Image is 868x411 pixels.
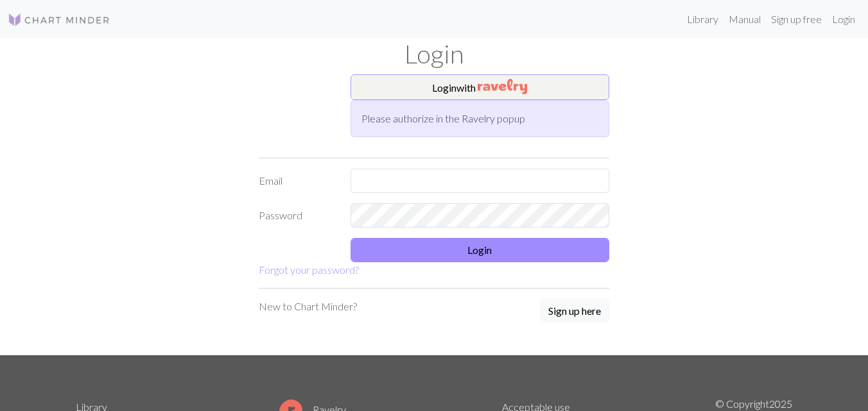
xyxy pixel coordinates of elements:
[724,6,766,32] a: Manual
[682,6,724,32] a: Library
[351,100,610,137] div: Please authorize in the Ravelry popup
[251,169,343,193] label: Email
[259,299,357,314] p: New to Chart Minder?
[766,6,827,32] a: Sign up free
[540,299,609,323] button: Sign up here
[251,203,343,228] label: Password
[259,264,359,276] a: Forgot your password?
[827,6,860,32] a: Login
[540,299,609,324] a: Sign up here
[478,79,527,94] img: Ravelry
[351,238,610,262] button: Login
[8,12,110,28] img: Logo
[351,74,610,100] button: Loginwith
[68,38,800,69] h1: Login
